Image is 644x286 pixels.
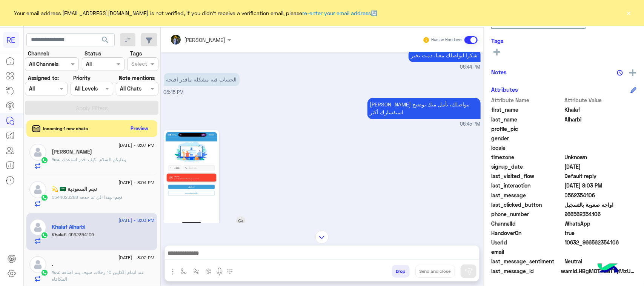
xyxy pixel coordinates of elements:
[565,248,637,256] span: null
[565,134,637,142] span: null
[236,216,245,225] img: reply
[565,115,637,123] span: Alharbi
[565,210,637,218] span: 966562354106
[303,10,371,16] a: re-enter your email address
[41,157,48,164] img: WhatsApp
[101,35,110,45] span: search
[41,269,48,277] img: WhatsApp
[115,194,122,200] span: نجم
[460,121,481,128] span: 06:45 PM
[565,106,637,114] span: Khalaf
[3,32,19,48] div: RE
[617,70,623,76] img: notes
[491,69,507,75] h6: Notes
[52,186,97,192] h5: نجم السعودية 🇸🇦 💫
[118,142,154,149] span: [DATE] - 8:07 PM
[565,153,637,161] span: Unknown
[491,229,563,237] span: HandoverOn
[565,172,637,180] span: Default reply
[491,134,563,142] span: gender
[491,144,563,152] span: locale
[491,125,563,133] span: profile_pic
[565,96,637,104] span: Attribute Value
[190,265,203,277] button: Trigger scenario
[565,257,637,265] span: 0
[215,267,224,276] img: send voice note
[227,269,233,275] img: make a call
[178,265,190,277] button: select flow
[73,74,91,82] label: Priority
[565,191,637,199] span: 0562354106
[629,69,636,76] img: add
[130,60,147,69] div: Select
[28,74,59,82] label: Assigned to:
[460,64,481,71] span: 06:44 PM
[168,267,177,276] img: send attachment
[41,232,48,239] img: WhatsApp
[206,268,212,274] img: create order
[52,194,115,200] span: وهذا الي تم حذفه 0544023288
[66,232,94,237] span: 0562354106
[491,96,563,104] span: Attribute Name
[491,257,563,265] span: last_message_sentiment
[565,201,637,209] span: اواجه صعوبة بالتسجيل
[52,261,54,268] h5: .
[96,33,115,49] button: search
[41,194,48,201] img: WhatsApp
[491,201,563,209] span: last_clicked_button
[118,179,154,186] span: [DATE] - 8:04 PM
[14,9,378,17] span: Your email address [EMAIL_ADDRESS][DOMAIN_NAME] is not verified, if you didn't receive a verifica...
[52,157,60,162] span: You
[367,98,481,119] p: 12/8/2025, 6:45 PM
[625,9,633,17] button: ×
[164,73,240,86] p: 12/8/2025, 6:45 PM
[52,224,86,230] h5: Khalaf Alharbi
[491,106,563,114] span: first_name
[491,163,563,171] span: signup_date
[29,219,46,236] img: defaultAdmin.png
[181,268,187,274] img: select flow
[392,265,410,278] button: Drop
[491,267,559,275] span: last_message_id
[118,254,154,261] span: [DATE] - 8:02 PM
[52,149,92,155] h5: احمد صبحي
[491,210,563,218] span: phone_number
[565,163,637,171] span: 2023-09-15T17:11:40.089Z
[28,49,49,57] label: Channel:
[29,256,46,273] img: defaultAdmin.png
[52,269,60,275] span: You
[565,238,637,246] span: 10632_966562354106
[29,181,46,198] img: defaultAdmin.png
[415,265,455,278] button: Send and close
[193,268,199,274] img: Trigger scenario
[52,232,66,237] span: Khalaf
[409,49,481,62] p: 12/8/2025, 6:44 PM
[565,181,637,189] span: 2025-08-12T17:03:37.644Z
[491,37,636,44] h6: Tags
[465,268,472,275] img: send message
[52,269,144,282] span: عند اتمام الكابتن 10 رحلات سوف يتم اضافة المكافاه
[491,172,563,180] span: last_visited_flow
[491,191,563,199] span: last_message
[315,231,329,244] img: scroll
[561,267,636,275] span: wamid.HBgMOTY2NTYyMzU0MTA2FQIAEhgUM0FCODVDOEUwRjAyNkI5QkQzNDMA
[565,144,637,152] span: null
[166,132,217,223] img: 1442718936935001.jpg
[29,144,46,161] img: defaultAdmin.png
[565,229,637,237] span: true
[118,217,154,224] span: [DATE] - 8:03 PM
[60,157,127,162] span: وعليكم السلام ،كيف اقدر اساعدك
[85,49,101,57] label: Status
[491,115,563,123] span: last_name
[491,238,563,246] span: UserId
[491,153,563,161] span: timezone
[25,101,158,115] button: Apply Filters
[491,86,518,93] h6: Attributes
[431,37,463,43] small: Human Handover
[130,49,142,57] label: Tags
[203,265,215,277] button: create order
[491,181,563,189] span: last_interaction
[565,220,637,228] span: 2
[491,248,563,256] span: email
[595,256,621,282] img: hulul-logo.png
